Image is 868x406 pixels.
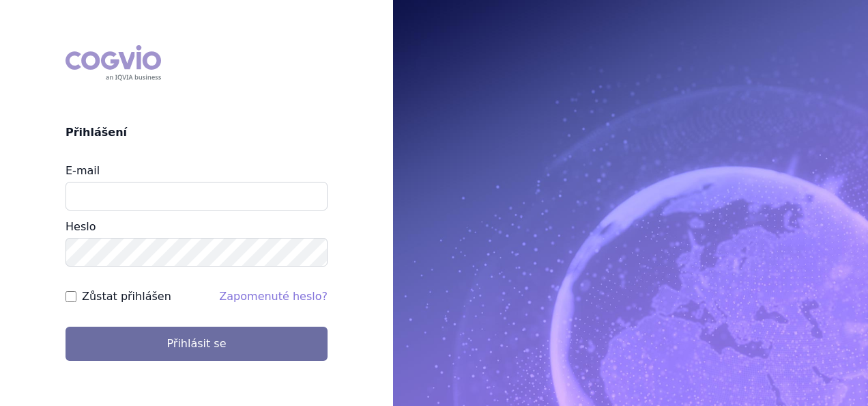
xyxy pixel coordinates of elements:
[66,45,161,81] div: COGVIO
[66,164,100,177] label: E-mail
[82,288,171,305] label: Zůstat přihlášen
[219,290,328,303] a: Zapomenuté heslo?
[66,327,328,361] button: Přihlásit se
[66,220,96,233] label: Heslo
[66,124,328,141] h2: Přihlášení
